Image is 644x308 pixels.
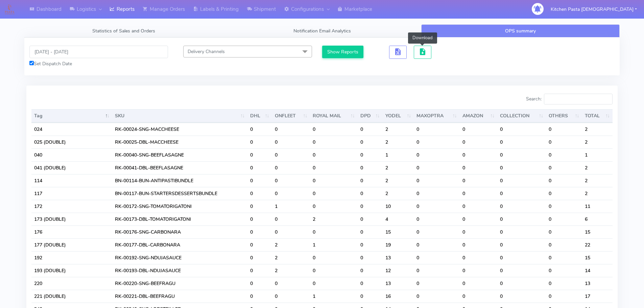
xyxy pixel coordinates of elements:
[546,187,582,200] td: 0
[310,290,357,303] td: 1
[497,148,546,161] td: 0
[272,109,310,123] th: ONFLEET : activate to sort column ascending
[497,226,546,238] td: 0
[358,251,383,264] td: 0
[526,94,613,104] label: Search:
[272,238,310,251] td: 2
[546,238,582,251] td: 0
[358,226,383,238] td: 0
[247,277,272,290] td: 0
[414,109,459,123] th: MAXOPTRA : activate to sort column ascending
[505,28,536,34] span: OPS summary
[272,161,310,174] td: 0
[247,290,272,303] td: 0
[112,251,247,264] td: RK-00192-SNG-NDUJASAUCE
[272,148,310,161] td: 0
[322,46,364,58] button: Show Reports
[582,200,613,213] td: 11
[358,123,383,136] td: 0
[31,264,112,277] td: 193 (DOUBLE)
[358,136,383,148] td: 0
[582,187,613,200] td: 2
[460,123,498,136] td: 0
[358,264,383,277] td: 0
[310,148,357,161] td: 0
[460,264,498,277] td: 0
[546,109,582,123] th: OTHERS : activate to sort column ascending
[497,238,546,251] td: 0
[112,290,247,303] td: RK-00221-DBL-BEEFRAGU
[460,161,498,174] td: 0
[414,264,459,277] td: 0
[272,277,310,290] td: 0
[383,109,414,123] th: YODEL : activate to sort column ascending
[188,48,225,55] span: Delivery Channels
[497,213,546,226] td: 0
[414,174,459,187] td: 0
[546,136,582,148] td: 0
[31,238,112,251] td: 177 (DOUBLE)
[310,238,357,251] td: 1
[546,123,582,136] td: 0
[358,277,383,290] td: 0
[497,187,546,200] td: 0
[546,251,582,264] td: 0
[497,251,546,264] td: 0
[383,213,414,226] td: 4
[460,174,498,187] td: 0
[358,290,383,303] td: 0
[414,136,459,148] td: 0
[112,200,247,213] td: RK-00172-SNG-TOMATORIGATONI
[546,264,582,277] td: 0
[383,277,414,290] td: 13
[414,277,459,290] td: 0
[582,251,613,264] td: 15
[310,187,357,200] td: 0
[358,238,383,251] td: 0
[31,277,112,290] td: 220
[358,148,383,161] td: 0
[272,136,310,148] td: 0
[414,213,459,226] td: 0
[383,161,414,174] td: 2
[582,161,613,174] td: 2
[460,136,498,148] td: 0
[414,123,459,136] td: 0
[546,277,582,290] td: 0
[272,200,310,213] td: 1
[414,238,459,251] td: 0
[247,136,272,148] td: 0
[310,200,357,213] td: 0
[272,251,310,264] td: 2
[31,290,112,303] td: 221 (DOUBLE)
[31,109,112,123] th: Tag: activate to sort column descending
[414,187,459,200] td: 0
[358,161,383,174] td: 0
[358,200,383,213] td: 0
[460,290,498,303] td: 0
[383,123,414,136] td: 2
[383,187,414,200] td: 2
[247,238,272,251] td: 0
[112,136,247,148] td: RK-00025-DBL-MACCHEESE
[310,251,357,264] td: 0
[497,174,546,187] td: 0
[582,109,613,123] th: TOTAL : activate to sort column ascending
[414,200,459,213] td: 0
[272,264,310,277] td: 2
[112,238,247,251] td: RK-00177-DBL-CARBONARA
[383,290,414,303] td: 16
[414,161,459,174] td: 0
[31,136,112,148] td: 025 (DOUBLE)
[497,123,546,136] td: 0
[460,277,498,290] td: 0
[247,200,272,213] td: 0
[383,226,414,238] td: 15
[29,60,168,67] div: Set Dispatch Date
[358,213,383,226] td: 0
[92,28,155,34] span: Statistics of Sales and Orders
[414,290,459,303] td: 0
[247,123,272,136] td: 0
[310,277,357,290] td: 0
[460,213,498,226] td: 0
